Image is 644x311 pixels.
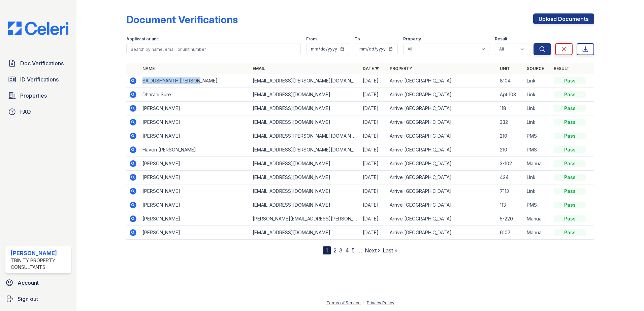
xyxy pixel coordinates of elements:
[360,102,387,115] td: [DATE]
[355,36,360,42] label: To
[250,198,360,212] td: [EMAIL_ADDRESS][DOMAIN_NAME]
[250,171,360,184] td: [EMAIL_ADDRESS][DOMAIN_NAME]
[142,66,155,71] a: Name
[554,202,586,208] div: Pass
[387,212,497,226] td: Arrive [GEOGRAPHIC_DATA]
[527,66,544,71] a: Source
[387,102,497,115] td: Arrive [GEOGRAPHIC_DATA]
[360,184,387,198] td: [DATE]
[250,115,360,129] td: [EMAIL_ADDRESS][DOMAIN_NAME]
[18,295,38,303] span: Sign out
[524,226,551,240] td: Manual
[339,247,343,254] a: 3
[360,226,387,240] td: [DATE]
[140,88,250,102] td: Dharani Sure
[367,300,394,305] a: Privacy Policy
[524,129,551,143] td: PMS
[387,198,497,212] td: Arrive [GEOGRAPHIC_DATA]
[140,74,250,88] td: SAIDUSHYANTH [PERSON_NAME]
[20,59,64,67] span: Doc Verifications
[140,171,250,184] td: [PERSON_NAME]
[20,75,59,83] span: ID Verifications
[495,36,507,42] label: Result
[524,198,551,212] td: PMS
[360,212,387,226] td: [DATE]
[387,171,497,184] td: Arrive [GEOGRAPHIC_DATA]
[387,157,497,171] td: Arrive [GEOGRAPHIC_DATA]
[524,143,551,157] td: PMS
[403,36,421,42] label: Property
[387,88,497,102] td: Arrive [GEOGRAPHIC_DATA]
[383,247,397,254] a: Last »
[554,66,570,71] a: Result
[126,13,238,26] div: Document Verifications
[250,102,360,115] td: [EMAIL_ADDRESS][DOMAIN_NAME]
[387,129,497,143] td: Arrive [GEOGRAPHIC_DATA]
[387,143,497,157] td: Arrive [GEOGRAPHIC_DATA]
[250,143,360,157] td: [EMAIL_ADDRESS][PERSON_NAME][DOMAIN_NAME]
[365,247,380,254] a: Next ›
[554,188,586,195] div: Pass
[140,212,250,226] td: [PERSON_NAME]
[497,88,524,102] td: Apt 103
[323,246,331,254] div: 1
[140,198,250,212] td: [PERSON_NAME]
[533,13,594,24] a: Upload Documents
[554,146,586,153] div: Pass
[387,115,497,129] td: Arrive [GEOGRAPHIC_DATA]
[387,184,497,198] td: Arrive [GEOGRAPHIC_DATA]
[250,212,360,226] td: [PERSON_NAME][EMAIL_ADDRESS][PERSON_NAME][DOMAIN_NAME]
[497,226,524,240] td: 6107
[250,157,360,171] td: [EMAIL_ADDRESS][DOMAIN_NAME]
[5,73,71,86] a: ID Verifications
[554,174,586,181] div: Pass
[250,88,360,102] td: [EMAIL_ADDRESS][DOMAIN_NAME]
[360,171,387,184] td: [DATE]
[497,115,524,129] td: 332
[20,108,31,116] span: FAQ
[11,249,68,257] div: [PERSON_NAME]
[306,36,317,42] label: From
[352,247,355,254] a: 5
[20,92,47,100] span: Properties
[524,184,551,198] td: Link
[497,102,524,115] td: 118
[250,129,360,143] td: [EMAIL_ADDRESS][PERSON_NAME][DOMAIN_NAME]
[387,74,497,88] td: Arrive [GEOGRAPHIC_DATA]
[345,247,349,254] a: 4
[18,279,39,287] span: Account
[524,212,551,226] td: Manual
[497,157,524,171] td: 3-102
[357,246,362,254] span: …
[250,184,360,198] td: [EMAIL_ADDRESS][DOMAIN_NAME]
[11,257,68,271] div: Trinity Property Consultants
[360,143,387,157] td: [DATE]
[497,171,524,184] td: 424
[554,77,586,84] div: Pass
[250,74,360,88] td: [EMAIL_ADDRESS][PERSON_NAME][DOMAIN_NAME]
[554,160,586,167] div: Pass
[497,129,524,143] td: 210
[3,22,74,35] img: CE_Logo_Blue-a8612792a0a2168367f1c8372b55b34899dd931a85d93a1a3d3e32e68fde9ad4.png
[363,300,364,305] div: |
[524,102,551,115] td: Link
[126,36,159,42] label: Applicant or unit
[140,184,250,198] td: [PERSON_NAME]
[140,102,250,115] td: [PERSON_NAME]
[497,198,524,212] td: 113
[5,57,71,70] a: Doc Verifications
[360,157,387,171] td: [DATE]
[360,129,387,143] td: [DATE]
[3,292,74,306] button: Sign out
[360,74,387,88] td: [DATE]
[554,91,586,98] div: Pass
[554,215,586,222] div: Pass
[554,119,586,126] div: Pass
[5,89,71,102] a: Properties
[140,115,250,129] td: [PERSON_NAME]
[554,133,586,139] div: Pass
[524,171,551,184] td: Link
[140,129,250,143] td: [PERSON_NAME]
[250,226,360,240] td: [EMAIL_ADDRESS][DOMAIN_NAME]
[524,115,551,129] td: Link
